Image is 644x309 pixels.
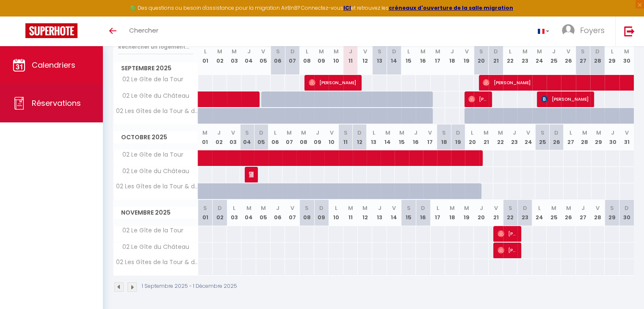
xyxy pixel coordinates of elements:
abbr: M [551,204,556,212]
th: 29 [591,124,605,150]
th: 01 [198,37,213,75]
abbr: M [362,204,368,212]
span: 02 Le Gîte de la Tour [115,226,185,235]
abbr: M [261,204,266,212]
abbr: M [217,47,222,55]
th: 20 [474,37,488,75]
th: 20 [465,124,479,150]
th: 01 [198,124,212,150]
th: 07 [285,37,299,75]
abbr: J [611,129,614,137]
span: [PERSON_NAME] [468,91,487,107]
img: logout [624,26,635,36]
th: 04 [241,200,256,226]
th: 26 [561,37,575,75]
th: 08 [296,124,310,150]
th: 17 [431,200,445,226]
abbr: L [306,47,308,55]
span: 02 Les Gîtes de la Tour & du Château [115,259,199,265]
abbr: M [301,129,306,137]
abbr: J [451,47,454,55]
th: 19 [451,124,465,150]
th: 18 [445,37,459,75]
th: 21 [479,124,493,150]
th: 14 [387,200,401,226]
abbr: J [480,204,483,212]
th: 24 [521,124,535,150]
th: 23 [517,37,532,75]
abbr: M [435,47,440,55]
abbr: M [450,204,455,212]
abbr: J [349,47,352,55]
p: 1 Septembre 2025 - 1 Décembre 2025 [142,282,237,290]
th: 19 [459,37,474,75]
th: 26 [561,200,575,226]
th: 05 [256,200,271,226]
span: [PERSON_NAME] [498,226,517,242]
th: 03 [227,200,241,226]
abbr: M [484,129,489,137]
th: 31 [620,124,634,150]
span: Foyers [580,25,605,36]
span: Octobre 2025 [113,131,198,143]
th: 11 [343,37,358,75]
span: 02 Le Gîte du Château [115,243,191,252]
abbr: J [414,129,417,137]
th: 29 [605,200,619,226]
th: 23 [517,200,532,226]
th: 10 [329,37,343,75]
th: 07 [282,124,296,150]
abbr: M [202,129,207,137]
img: Super Booking [25,23,77,38]
abbr: M [596,129,601,137]
abbr: L [204,47,207,55]
a: ... Foyers [556,17,615,46]
abbr: M [566,204,571,212]
abbr: M [464,204,469,212]
th: 24 [532,200,547,226]
th: 02 [213,37,227,75]
img: ... [562,24,575,37]
abbr: J [581,204,585,212]
abbr: V [526,129,530,137]
abbr: M [287,129,292,137]
abbr: J [513,129,516,137]
th: 10 [329,200,343,226]
th: 13 [367,124,381,150]
th: 18 [437,124,451,150]
span: 02 Le Gîte du Château [115,91,191,101]
th: 16 [416,37,430,75]
th: 22 [503,37,517,75]
th: 25 [547,200,561,226]
abbr: D [456,129,460,137]
abbr: S [344,129,348,137]
abbr: V [392,204,396,212]
th: 30 [619,37,634,75]
abbr: M [399,129,404,137]
abbr: V [261,47,265,55]
abbr: M [246,204,252,212]
abbr: V [596,204,600,212]
abbr: D [357,129,362,137]
strong: créneaux d'ouverture de la salle migration [389,4,513,11]
th: 06 [271,37,285,75]
abbr: M [348,204,353,212]
abbr: D [319,204,323,212]
abbr: L [437,204,439,212]
th: 15 [401,37,416,75]
th: 09 [314,200,329,226]
abbr: J [378,204,381,212]
th: 09 [314,37,329,75]
th: 28 [590,37,605,75]
span: Calendriers [32,60,75,70]
abbr: L [538,204,541,212]
th: 02 [213,200,227,226]
abbr: M [333,47,338,55]
abbr: S [509,204,512,212]
abbr: V [428,129,432,137]
abbr: D [259,129,263,137]
th: 17 [431,37,445,75]
th: 29 [605,37,619,75]
abbr: S [610,204,614,212]
abbr: D [494,47,498,55]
